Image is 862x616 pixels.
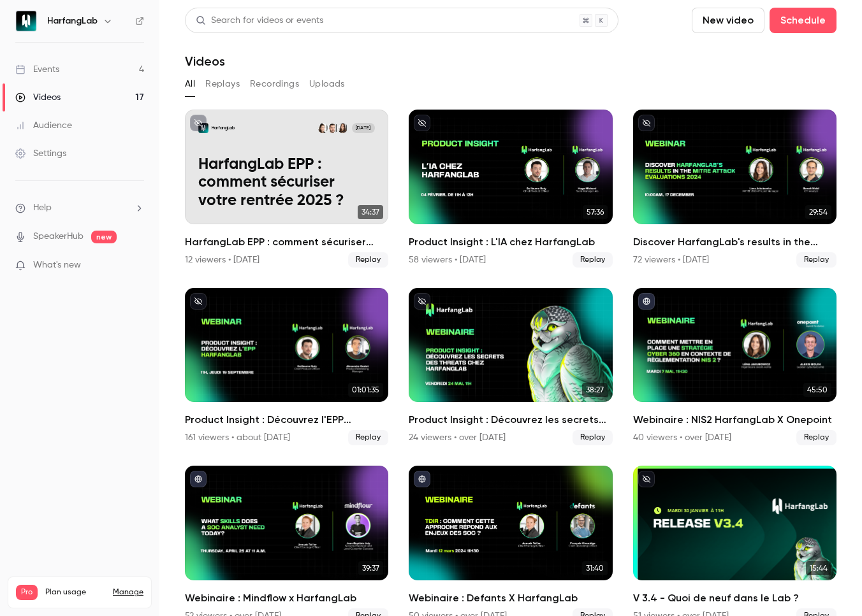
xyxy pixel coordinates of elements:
[414,471,430,487] button: published
[185,54,225,69] h1: Videos
[185,110,388,268] a: HarfangLab EPP : comment sécuriser votre rentrée 2025 ?HarfangLabLéna JakubowiczBastien Prodhomme...
[250,74,299,94] button: Recordings
[409,288,612,446] li: Product Insight : Découvrez les secrets des Threats chez HarfangLab
[190,115,207,131] button: unpublished
[573,430,613,445] span: Replay
[185,288,388,446] a: 01:01:35Product Insight : Découvrez l'EPP d'HarfangLab161 viewers • about [DATE]Replay
[409,234,612,250] h2: Product Insight : L'IA chez HarfangLab
[633,110,836,268] li: Discover HarfangLab's results in the MITRE ATT&CK Evaluations 2024
[348,252,388,268] span: Replay
[185,431,290,444] div: 161 viewers • about [DATE]
[352,123,376,133] span: [DATE]
[185,110,388,268] li: HarfangLab EPP : comment sécuriser votre rentrée 2025 ?
[190,293,207,310] button: unpublished
[15,91,61,104] div: Videos
[15,201,144,215] li: help-dropdown-opener
[198,156,375,210] p: HarfangLab EPP : comment sécuriser votre rentrée 2025 ?
[348,383,383,397] span: 01:01:35
[16,11,36,31] img: HarfangLab
[205,74,240,94] button: Replays
[33,201,52,215] span: Help
[692,8,764,33] button: New video
[806,561,831,575] span: 15:44
[633,591,836,606] h2: V 3.4 - Quoi de neuf dans le Lab ?
[185,74,195,94] button: All
[33,259,81,272] span: What's new
[409,591,612,606] h2: Webinaire : Defants X HarfangLab
[212,125,235,132] p: HarfangLab
[185,288,388,446] li: Product Insight : Découvrez l'EPP d'HarfangLab
[573,252,613,268] span: Replay
[638,293,655,310] button: published
[633,234,836,250] h2: Discover HarfangLab's results in the MITRE ATT&CK Evaluations 2024
[15,147,66,160] div: Settings
[409,110,612,268] a: 57:36Product Insight : L'IA chez HarfangLab58 viewers • [DATE]Replay
[185,591,388,606] h2: Webinaire : Mindflow x HarfangLab
[318,123,328,133] img: Clothilde Fourdain
[582,383,608,397] span: 38:27
[409,254,486,266] div: 58 viewers • [DATE]
[633,110,836,268] a: 29:54Discover HarfangLab's results in the MITRE ATT&CK Evaluations 202472 viewers • [DATE]Replay
[805,205,831,219] span: 29:54
[414,293,430,310] button: unpublished
[409,412,612,427] h2: Product Insight : Découvrez les secrets des Threats chez HarfangLab
[328,123,338,133] img: Bastien Prodhomme
[47,15,98,27] h6: HarfangLab
[409,110,612,268] li: Product Insight : L'IA chez HarfangLab
[185,412,388,427] h2: Product Insight : Découvrez l'EPP d'HarfangLab
[582,561,608,575] span: 31:40
[16,585,38,600] span: Pro
[129,260,144,271] iframe: Noticeable Trigger
[33,230,84,243] a: SpeakerHub
[358,561,383,575] span: 39:37
[348,430,388,445] span: Replay
[633,431,731,444] div: 40 viewers • over [DATE]
[15,119,72,132] div: Audience
[638,471,655,487] button: unpublished
[91,231,117,243] span: new
[185,234,388,250] h2: HarfangLab EPP : comment sécuriser votre rentrée 2025 ?
[185,8,836,608] section: Videos
[633,288,836,446] li: Webinaire : NIS2 HarfangLab X Onepoint
[190,471,207,487] button: published
[633,288,836,446] a: 45:50Webinaire : NIS2 HarfangLab X Onepoint40 viewers • over [DATE]Replay
[638,115,655,131] button: unpublished
[409,431,506,444] div: 24 viewers • over [DATE]
[15,63,59,76] div: Events
[796,430,836,445] span: Replay
[770,8,836,33] button: Schedule
[309,74,345,94] button: Uploads
[358,205,383,219] span: 34:37
[633,412,836,427] h2: Webinaire : NIS2 HarfangLab X Onepoint
[45,587,105,598] span: Plan usage
[414,115,430,131] button: unpublished
[633,254,709,266] div: 72 viewers • [DATE]
[196,14,323,27] div: Search for videos or events
[409,288,612,446] a: 38:27Product Insight : Découvrez les secrets des Threats chez HarfangLab24 viewers • over [DATE]R...
[338,123,348,133] img: Léna Jakubowicz
[185,254,259,266] div: 12 viewers • [DATE]
[583,205,608,219] span: 57:36
[803,383,831,397] span: 45:50
[113,587,143,598] a: Manage
[796,252,836,268] span: Replay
